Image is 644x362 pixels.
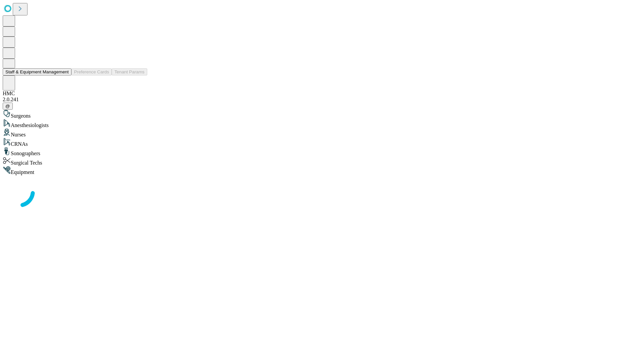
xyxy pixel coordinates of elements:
[3,138,641,147] div: CRNAs
[3,157,641,166] div: Surgical Techs
[3,68,71,75] button: Staff & Equipment Management
[71,68,112,75] button: Preference Cards
[3,110,641,119] div: Surgeons
[3,97,641,103] div: 2.0.241
[3,90,641,97] div: HMC
[3,147,641,157] div: Sonographers
[112,68,147,75] button: Tenant Params
[5,104,10,109] span: @
[3,128,641,138] div: Nurses
[3,119,641,128] div: Anesthesiologists
[3,103,13,110] button: @
[3,166,641,175] div: Equipment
